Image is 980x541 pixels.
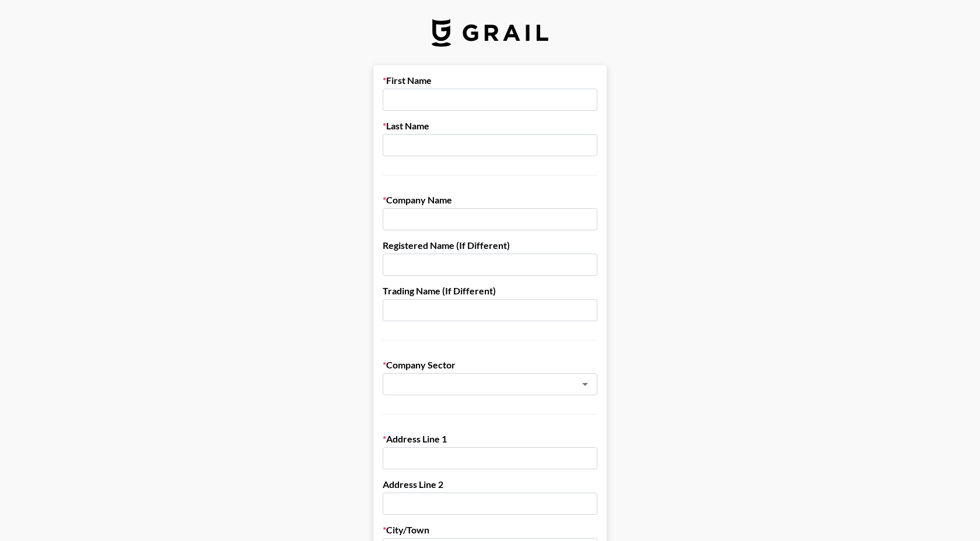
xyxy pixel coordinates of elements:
[432,19,548,47] img: Grail Talent Logo
[577,376,593,392] button: Open
[383,359,597,371] label: Company Sector
[383,240,597,251] label: Registered Name (If Different)
[383,120,597,132] label: Last Name
[383,524,597,536] label: City/Town
[383,285,597,297] label: Trading Name (If Different)
[383,75,597,86] label: First Name
[383,194,597,206] label: Company Name
[383,433,597,445] label: Address Line 1
[383,479,597,490] label: Address Line 2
